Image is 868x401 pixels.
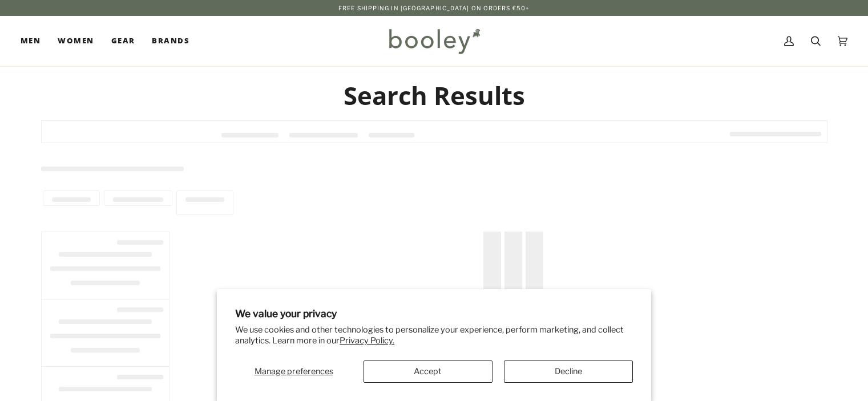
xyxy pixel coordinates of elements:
a: Gear [103,16,144,66]
a: Brands [143,16,198,66]
button: Accept [364,361,492,383]
span: Women [58,35,94,47]
span: Manage preferences [255,366,333,376]
a: Privacy Policy. [340,335,394,346]
img: Booley [384,25,484,58]
p: Free Shipping in [GEOGRAPHIC_DATA] on Orders €50+ [338,3,530,13]
h2: Search Results [41,80,827,111]
span: Gear [111,35,135,47]
span: Men [21,35,41,47]
button: Manage preferences [235,361,352,383]
a: Women [49,16,102,66]
span: Brands [152,35,189,47]
a: Men [21,16,49,66]
button: Decline [504,361,633,383]
p: We use cookies and other technologies to personalize your experience, perform marketing, and coll... [235,325,633,346]
h2: We value your privacy [235,307,633,319]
